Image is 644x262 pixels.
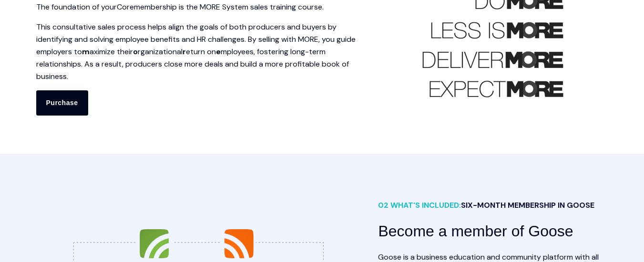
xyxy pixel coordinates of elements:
span: SIX-MONTH MEMBERSHIP IN GOOSE [461,200,594,210]
span: Core [117,2,134,12]
h3: Become a member of Goose [378,219,608,243]
strong: m [82,47,90,57]
a: Purchase [36,90,88,115]
strong: e [216,47,221,57]
strong: o [133,47,138,57]
strong: 02 WHAT'S INCLUDED: [378,200,594,210]
p: This consultative sales process helps align the goals of both producers and buyers by identifying... [36,21,364,83]
strong: r [183,47,186,57]
p: The foundation of your membership is the MORE System sales training course. [36,1,364,13]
